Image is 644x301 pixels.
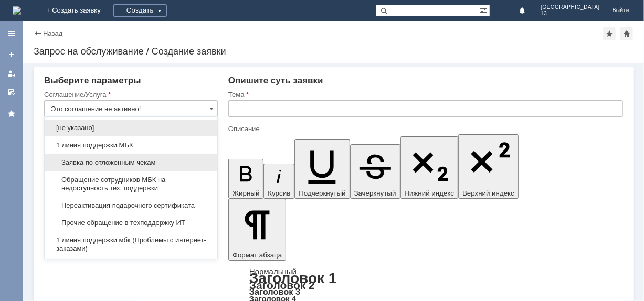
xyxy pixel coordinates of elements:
div: Соглашение/Услуга [44,91,216,98]
span: Подчеркнутый [299,189,345,197]
button: Зачеркнутый [350,144,400,199]
a: Назад [43,29,62,37]
div: Создать [113,4,167,17]
a: Мои заявки [3,65,20,82]
div: Описание [228,125,621,132]
span: Верхний индекс [462,189,514,197]
span: [не указано] [51,124,211,132]
div: Тема [228,91,621,98]
a: Перейти на домашнюю страницу [13,6,21,15]
span: 1 линия поддержки МБК [51,141,211,149]
img: logo [13,6,21,15]
span: Обращение сотрудников МБК на недоступность тех. поддержки [51,176,211,192]
span: Выберите параметры [44,76,141,85]
span: Жирный [233,189,260,197]
span: Формат абзаца [233,251,282,259]
button: Формат абзаца [228,199,286,261]
span: Опишите суть заявки [228,76,323,85]
div: Добавить в избранное [603,27,616,40]
button: Подчеркнутый [294,139,350,199]
a: Заголовок 1 [249,270,337,286]
span: Прочие обращение в техподдержку ИТ [51,219,211,227]
a: Заголовок 2 [249,279,315,291]
a: Нормальный [249,267,297,276]
div: Сделать домашней страницей [620,27,633,40]
button: Курсив [263,164,294,199]
button: Жирный [228,159,264,199]
button: Нижний индекс [400,136,459,199]
a: Мои согласования [3,84,20,101]
span: Расширенный поиск [479,5,490,15]
span: 13 [541,10,600,17]
span: Заявка по отложенным чекам [51,158,211,167]
a: Создать заявку [3,46,20,63]
span: [GEOGRAPHIC_DATA] [541,4,600,10]
span: Переактивация подарочного сертификата [51,201,211,210]
a: Заголовок 3 [249,287,300,296]
span: 1 линия поддержки мбк (Проблемы с интернет-заказами) [51,236,211,253]
span: Курсив [268,189,290,197]
span: Зачеркнутый [354,189,396,197]
span: Нижний индекс [405,189,455,197]
div: Запрос на обслуживание / Создание заявки [34,46,634,57]
button: Верхний индекс [458,134,519,199]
